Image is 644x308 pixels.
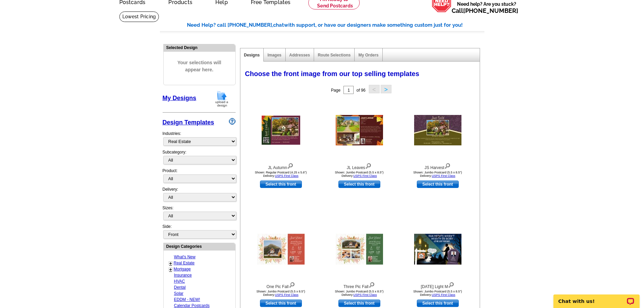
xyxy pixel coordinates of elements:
[336,115,383,145] img: JL Leaves
[187,21,484,29] div: Need Help? call [PHONE_NUMBER], with support, or have our designers make something custom just fo...
[369,85,380,93] button: <
[275,174,299,177] a: USPS First Class
[244,171,318,177] div: Shown: Regular Postcard (4.25 x 5.6") Delivery:
[163,223,236,239] div: Side:
[452,1,522,14] span: Need help? Are you stuck?
[417,181,459,188] a: use this design
[318,53,351,57] a: Route Selections
[432,293,455,297] a: USPS First Class
[174,303,210,308] a: Calendar Postcards
[414,115,461,145] img: JS Harvest
[358,53,378,57] a: My Orders
[169,261,172,266] a: +
[174,261,195,265] a: Real Estate
[174,279,185,284] a: HVAC
[353,174,377,177] a: USPS First Class
[353,293,377,297] a: USPS First Class
[174,255,196,259] a: What's New
[163,127,236,149] div: Industries:
[401,171,475,177] div: Shown: Jumbo Postcard (5.5 x 8.5") Delivery:
[289,281,295,288] img: view design details
[336,234,383,265] img: Three Pic Fall
[163,119,214,126] a: Design Templates
[267,53,281,57] a: Images
[164,243,235,250] div: Design Categories
[174,273,192,278] a: Insurance
[275,293,299,297] a: USPS First Class
[417,300,459,307] a: use this design
[322,281,397,290] div: Three Pic Fall
[322,171,397,177] div: Shown: Jumbo Postcard (5.5 x 8.5") Delivery:
[174,297,200,302] a: EDDM - NEW!
[401,290,475,297] div: Shown: Jumbo Postcard (5.5 x 8.5") Delivery:
[163,168,236,186] div: Product:
[273,22,284,28] span: chat
[169,52,230,80] span: Your selections will appear here.
[368,281,375,288] img: view design details
[245,70,420,77] span: Choose the front image from our top selling templates
[287,162,293,169] img: view design details
[244,281,318,290] div: One Pic Fall
[549,287,644,308] iframe: LiveChat chat widget
[174,291,184,296] a: Solar
[229,118,236,125] img: design-wizard-help-icon.png
[244,290,318,297] div: Shown: Jumbo Postcard (5.5 x 8.5") Delivery:
[260,181,302,188] a: use this design
[169,267,172,272] a: +
[174,267,191,271] a: Mortgage
[452,7,518,14] span: Call
[338,181,380,188] a: use this design
[174,285,186,290] a: Dental
[381,85,391,93] button: >
[257,234,305,265] img: One Pic Fall
[338,300,380,307] a: use this design
[163,186,236,205] div: Delivery:
[213,90,231,108] img: upload-design
[448,281,454,288] img: view design details
[163,149,236,168] div: Subcategory:
[163,205,236,223] div: Sizes:
[244,53,260,57] a: Designs
[432,174,455,177] a: USPS First Class
[463,7,518,14] a: [PHONE_NUMBER]
[444,162,451,169] img: view design details
[365,162,372,169] img: view design details
[244,162,318,171] div: JL Autumn
[401,162,475,171] div: JS Harvest
[163,95,196,101] a: My Designs
[289,53,310,57] a: Addresses
[322,290,397,297] div: Shown: Jumbo Postcard (5.5 x 8.5") Delivery:
[260,300,302,307] a: use this design
[322,162,397,171] div: JL Leaves
[164,44,235,51] div: Selected Design
[262,116,300,145] img: JL Autumn
[331,88,340,93] span: Page
[401,281,475,290] div: [DATE] Light M
[356,88,365,93] span: of 96
[414,234,461,265] img: Halloween Light M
